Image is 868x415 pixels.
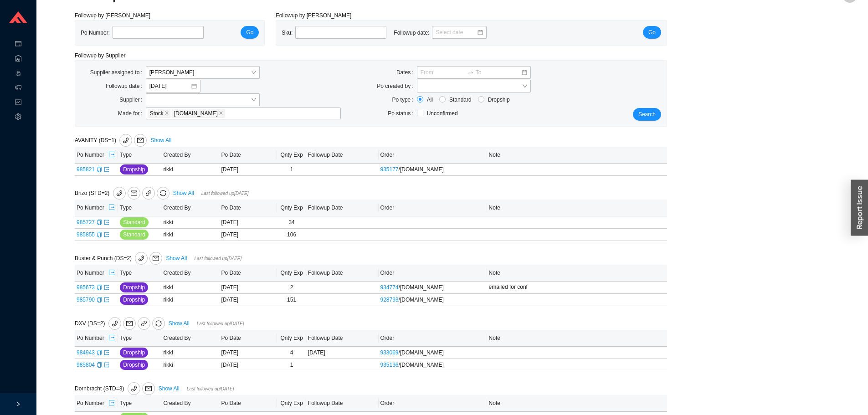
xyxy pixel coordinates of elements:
a: 985790 [77,297,95,303]
th: Followup Date [306,200,379,216]
a: 984943 [77,349,95,356]
th: Followup Date [306,330,379,347]
td: [DATE] [219,229,277,241]
button: Go [241,26,259,39]
span: phone [109,320,121,327]
span: All [423,95,437,104]
button: export [108,201,115,214]
label: Dates: [396,66,417,79]
button: phone [113,187,126,200]
button: Dropship [120,295,148,305]
th: Order [379,265,487,282]
th: Type [118,330,161,347]
th: Type [118,200,161,216]
input: To [476,68,521,77]
div: Copy [97,230,102,239]
th: Order [379,147,487,164]
button: phone [119,134,132,147]
span: Dropship [123,283,145,292]
th: Note [487,147,667,164]
td: / [DOMAIN_NAME] [379,282,487,294]
a: export [104,362,109,368]
span: Dropship [123,165,145,174]
span: export [104,220,109,225]
th: Po Number [75,330,118,347]
span: Go [246,28,253,37]
span: [DOMAIN_NAME] [174,109,218,118]
a: export [104,231,109,238]
span: phone [135,255,147,261]
button: phone [108,317,121,330]
th: Type [118,395,161,412]
div: Copy [97,165,102,174]
span: Followup by Supplier [75,52,125,59]
span: export [108,400,115,407]
button: phone [128,382,140,395]
a: 985804 [77,362,95,368]
button: sync [152,317,165,330]
span: export [108,334,115,342]
span: Last followed up [DATE] [187,386,234,391]
td: 1 [277,359,306,371]
span: Standard [446,95,475,104]
th: Order [379,395,487,412]
span: mail [128,190,140,196]
th: Note [487,265,667,282]
th: Type [118,147,161,164]
span: export [104,167,109,172]
a: 985855 [77,231,95,238]
span: copy [97,362,102,368]
span: credit-card [15,37,21,52]
td: / [DOMAIN_NAME] [379,294,487,306]
span: mail [134,137,146,143]
span: Dropship [484,95,514,104]
span: emailed for conf [489,284,528,290]
span: Last followed up [DATE] [197,321,244,326]
input: 8/21/2025 [149,82,190,91]
button: export [108,266,115,279]
td: [DATE] [219,216,277,229]
span: setting [15,110,21,125]
td: / [DOMAIN_NAME] [379,164,487,176]
button: mail [142,382,155,395]
span: export [108,269,115,277]
a: Show All [150,137,171,143]
td: 106 [277,229,306,241]
button: Dropship [120,348,148,358]
span: export [104,350,109,355]
button: export [108,397,115,410]
div: Copy [97,218,102,227]
span: export [108,204,115,211]
span: copy [97,297,102,302]
span: phone [113,190,125,196]
span: swap-right [467,69,474,76]
div: Copy [97,283,102,292]
span: Dornbracht (STD=3) [75,385,157,392]
th: Qnty Exp [277,147,306,164]
th: Created By [161,395,219,412]
td: rikki [161,294,219,306]
div: Copy [97,295,102,304]
span: export [104,297,109,302]
label: Followup date: [106,80,146,92]
span: sync [157,190,169,196]
input: From [421,68,466,77]
td: 34 [277,216,306,229]
a: Show All [173,190,194,196]
td: [DATE] [219,359,277,371]
th: Type [118,265,161,282]
span: Dropship [123,360,145,369]
span: Search [638,110,656,119]
button: Standard [120,217,149,227]
a: export [104,166,109,173]
span: to [467,69,474,76]
button: Search [633,108,661,121]
th: Po Number [75,265,118,282]
button: sync [157,187,169,200]
div: [DATE] [308,348,377,357]
span: copy [97,232,102,237]
a: Show All [159,385,180,392]
div: Sku: Followup date: [282,26,494,40]
input: Select date [436,28,477,37]
span: right [15,401,21,407]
